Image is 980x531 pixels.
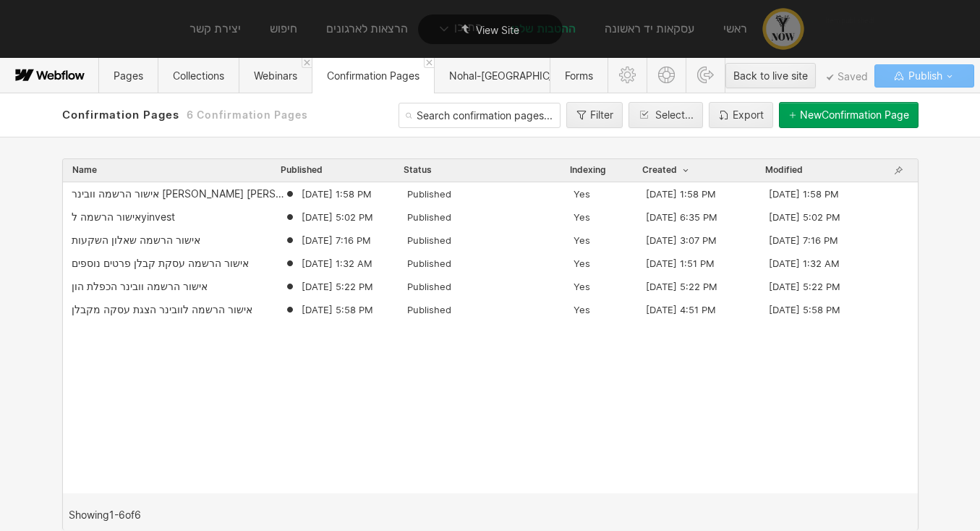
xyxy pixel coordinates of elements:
[407,303,451,316] span: Published
[655,109,694,121] div: Select...
[827,74,868,81] span: Saved
[407,257,451,270] span: Published
[569,163,607,177] button: Indexing
[765,164,803,176] span: Modified
[642,164,691,176] span: Created
[62,108,183,122] span: Confirmation Pages
[302,187,372,200] span: [DATE] 1:58 PM
[642,163,692,177] button: Created
[800,109,909,121] div: New Confirmation Page
[725,63,816,88] button: Back to live site
[72,304,252,315] div: אישור הרשמה לוובינר הצגת עסקה מקבלן
[646,211,717,224] span: [DATE] 6:35 PM
[173,69,224,82] span: Collections
[72,163,98,177] button: Name
[404,164,432,176] div: Status
[769,257,840,270] span: [DATE] 1:32 AM
[779,102,919,128] button: NewConfirmation Page
[769,187,839,200] span: [DATE] 1:58 PM
[629,102,703,128] button: Select...
[72,281,208,292] div: אישור הרשמה וובינר הכפלת הון
[424,58,434,68] a: Close 'Confirmation Pages' tab
[72,164,97,176] span: Name
[407,187,451,200] span: Published
[646,257,715,270] span: [DATE] 1:51 PM
[574,234,590,247] span: Yes
[280,163,323,177] button: Published
[769,234,838,247] span: [DATE] 7:16 PM
[302,58,312,68] a: Close 'Webinars' tab
[407,280,451,293] span: Published
[574,211,590,224] span: Yes
[769,303,840,316] span: [DATE] 5:58 PM
[254,69,297,82] span: Webinars
[646,303,716,316] span: [DATE] 4:51 PM
[764,163,804,177] button: Modified
[72,211,175,223] div: אישור הרשמה לyinvest
[570,164,606,176] span: Indexing
[302,280,373,293] span: [DATE] 5:22 PM
[646,187,716,200] span: [DATE] 1:58 PM
[646,234,717,247] span: [DATE] 3:07 PM
[574,303,590,316] span: Yes
[302,303,373,316] span: [DATE] 5:58 PM
[733,65,808,87] div: Back to live site
[403,163,433,177] button: Status
[646,280,717,293] span: [DATE] 5:22 PM
[399,103,561,128] input: Search confirmation pages...
[302,211,373,224] span: [DATE] 5:02 PM
[769,280,840,293] span: [DATE] 5:22 PM
[69,509,141,521] span: Showing 1 - 6 of 6
[302,257,372,270] span: [DATE] 1:32 AM
[114,69,143,82] span: Pages
[574,280,590,293] span: Yes
[72,188,284,200] div: אישור הרשמה וובינר [PERSON_NAME] [PERSON_NAME]
[327,69,419,82] span: Confirmation Pages
[733,109,764,121] div: Export
[590,109,613,121] div: Filter
[281,164,323,176] span: Published
[407,234,451,247] span: Published
[72,258,249,269] div: אישור הרשמה עסקת קבלן פרטים נוספים
[565,69,593,82] span: Forms
[906,65,942,87] span: Publish
[72,234,200,246] div: אישור הרשמה שאלון השקעות
[574,187,590,200] span: Yes
[449,69,582,82] span: Nohal-[GEOGRAPHIC_DATA]
[574,257,590,270] span: Yes
[187,109,308,121] span: 6 Confirmation Pages
[709,102,773,128] button: Export
[407,211,451,224] span: Published
[566,102,623,128] button: Filter
[476,24,519,36] span: View Site
[769,211,840,224] span: [DATE] 5:02 PM
[302,234,371,247] span: [DATE] 7:16 PM
[874,64,974,88] button: Publish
